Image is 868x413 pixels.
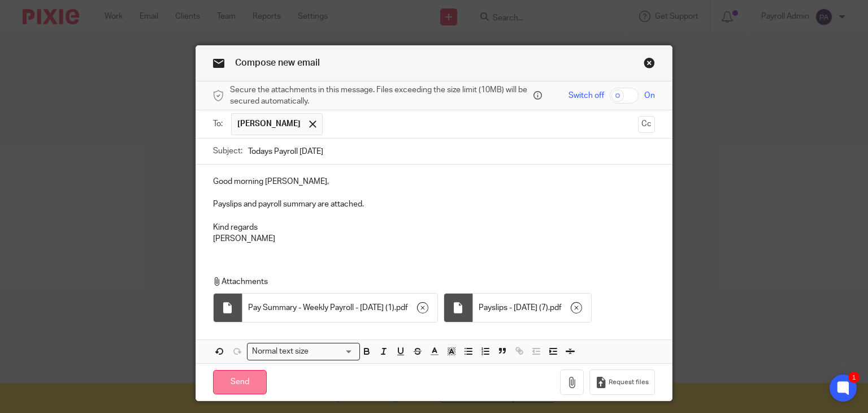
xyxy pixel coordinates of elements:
input: Send [213,370,267,394]
span: Switch off [568,90,604,101]
div: Search for option [247,343,360,360]
span: Secure the attachments in this message. Files exceeding the size limit (10MB) will be secured aut... [230,84,531,107]
div: . [473,294,591,322]
span: Pay Summary - Weekly Payroll - [DATE] (1) [248,302,394,313]
span: Request files [609,378,649,387]
button: Cc [638,116,655,133]
span: Payslips - [DATE] (7) [479,302,548,313]
p: Attachments [213,276,650,287]
p: Good morning [PERSON_NAME], [213,176,656,187]
span: Compose new email [235,58,320,67]
span: pdf [550,302,562,313]
p: Kind regards [213,222,656,233]
span: On [644,90,655,101]
p: [PERSON_NAME] [213,233,656,244]
label: Subject: [213,145,242,157]
a: Close this dialog window [644,57,655,72]
p: Payslips and payroll summary are attached. [213,199,656,210]
div: . [242,294,437,322]
span: pdf [396,302,408,313]
span: Normal text size [250,346,311,358]
input: Search for option [313,346,353,358]
div: 1 [848,372,860,383]
span: [PERSON_NAME] [237,118,301,130]
button: Request files [589,369,655,395]
label: To: [213,118,225,130]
